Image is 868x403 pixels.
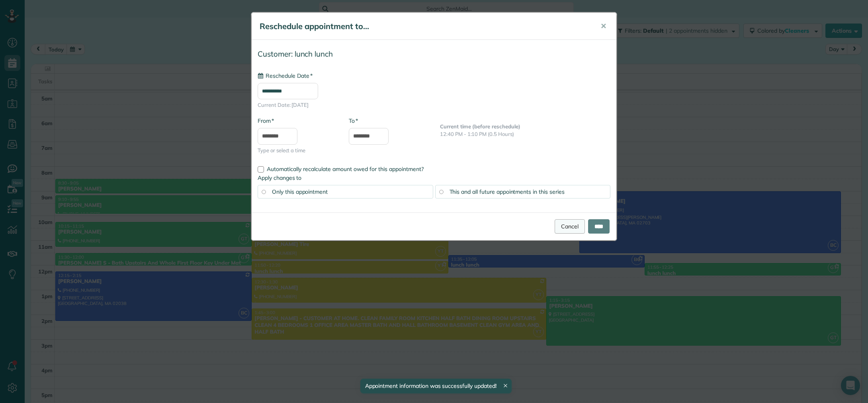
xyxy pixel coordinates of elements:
label: From [258,117,274,125]
b: Current time (before reschedule) [440,123,520,130]
label: Reschedule Date [258,72,313,80]
span: ✕ [600,22,606,31]
label: To [349,117,358,125]
div: Appointment information was successfully updated! [360,379,511,393]
span: Only this appointment [272,188,328,195]
p: 12:40 PM - 1:10 PM (0.5 Hours) [440,130,610,138]
input: Only this appointment [262,190,266,194]
a: Cancel [555,219,585,234]
h5: Reschedule appointment to... [260,21,589,32]
span: This and all future appointments in this series [450,188,565,195]
span: Automatically recalculate amount owed for this appointment? [267,165,424,173]
h4: Customer: lunch lunch [258,50,610,58]
span: Current Date: [DATE] [258,101,610,109]
label: Apply changes to [258,174,610,182]
span: Type or select a time [258,147,337,154]
input: This and all future appointments in this series [439,190,443,194]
